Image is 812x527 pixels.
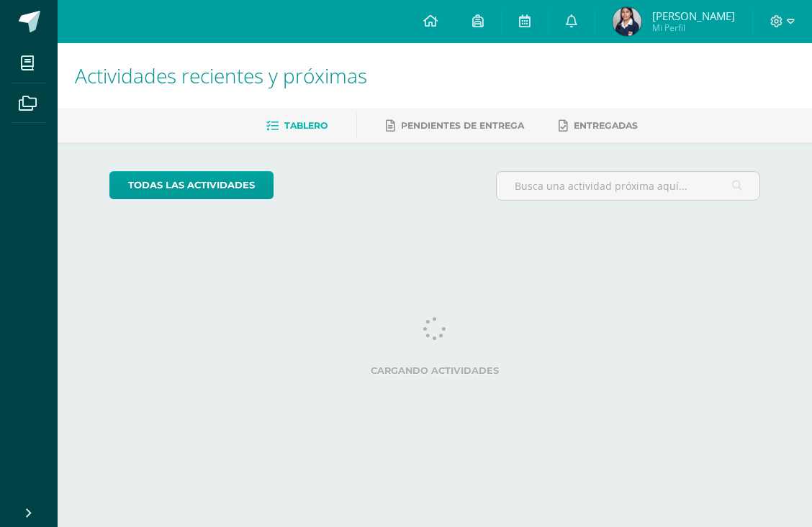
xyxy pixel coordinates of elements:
a: Entregadas [559,114,638,137]
label: Cargando actividades [109,365,761,376]
img: 8961583368e2b0077117dd0b5a1d1231.png [613,7,641,36]
span: Actividades recientes y próximas [75,62,367,89]
a: todas las Actividades [109,171,274,199]
span: Mi Perfil [652,22,735,34]
input: Busca una actividad próxima aquí... [497,172,760,200]
span: [PERSON_NAME] [652,9,735,23]
a: Tablero [266,114,328,137]
span: Entregadas [574,120,638,131]
span: Tablero [284,120,328,131]
a: Pendientes de entrega [386,114,524,137]
span: Pendientes de entrega [401,120,524,131]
